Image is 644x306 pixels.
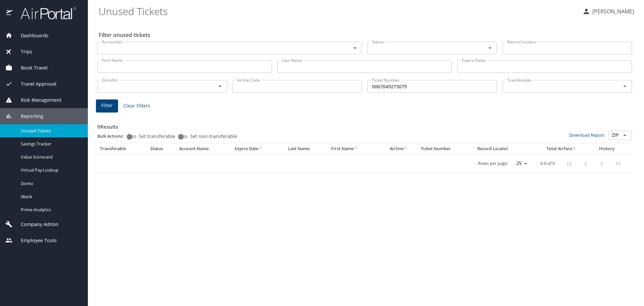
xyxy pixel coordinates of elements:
span: Virtual Pay Lookup [21,167,80,173]
th: First Name [328,143,380,155]
th: Airline [380,143,418,155]
button: Open [350,43,360,53]
p: [PERSON_NAME] [590,7,634,15]
table: custom pagination table [97,143,632,173]
p: Rows per page: [478,161,508,166]
span: Trips [12,48,32,55]
img: icon-airportal.png [6,7,13,20]
span: Clear Filters [123,102,150,110]
th: Ticket Number [418,143,475,155]
p: 0-0 of 0 [540,161,555,166]
span: Savings Tracker [21,141,80,147]
span: Domo [21,180,80,187]
button: Filter [96,99,118,113]
th: Account Name [176,143,232,155]
th: Record Locator [475,143,533,155]
span: Unused Tickets [21,128,80,134]
button: Open [620,82,630,91]
span: Company Admin [12,221,58,228]
h1: Unused Tickets [99,1,577,21]
p: Bulk Actions: [97,133,129,139]
span: Travel Approval [12,80,56,88]
button: sort [258,147,263,151]
th: Expire Date [232,143,285,155]
th: Last Name [285,143,328,155]
div: Transferable [100,146,145,152]
span: Employee Tools [12,237,57,244]
span: Risk Management [12,96,61,104]
span: Set non-transferable [190,134,237,139]
h3: 0 Results [97,119,632,131]
span: Filter [101,101,113,110]
button: Open [485,43,495,53]
th: Status [148,143,176,155]
button: Open [620,131,630,140]
th: History [590,143,624,155]
span: Value Scorecard [21,154,80,160]
h2: Filter unused tickets [99,30,633,40]
button: sort [572,147,577,151]
button: sort [404,147,408,151]
select: rows per page [511,159,530,169]
span: Set transferable [139,134,175,139]
img: airportal-logo.png [13,7,76,20]
span: Dashboards [12,32,48,39]
button: Open [215,82,225,91]
span: Reporting [12,113,43,120]
a: Download Report [569,132,604,138]
span: IBank [21,193,80,200]
button: sort [354,147,358,151]
span: Book Travel [12,64,48,72]
button: [PERSON_NAME] [580,5,637,17]
th: Total Airfare [533,143,590,155]
span: Prime Analytics [21,207,80,213]
button: Clear Filters [121,100,153,112]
